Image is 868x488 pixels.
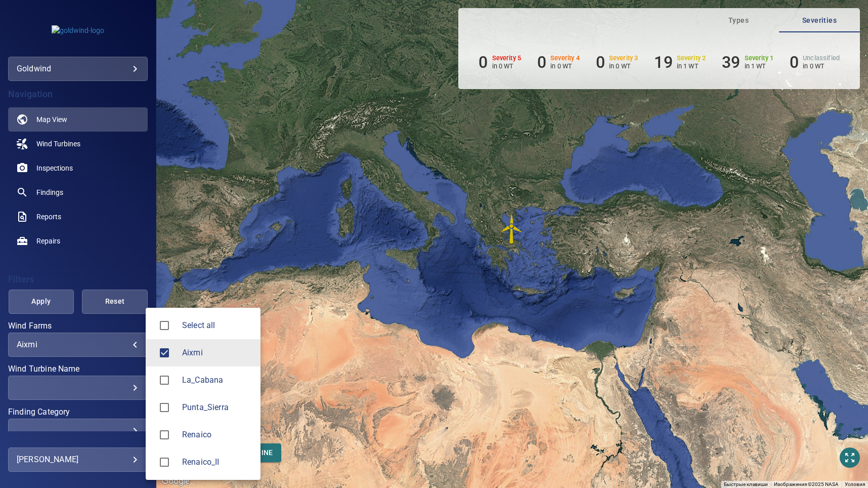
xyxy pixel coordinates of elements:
span: La_Cabana [182,374,252,386]
span: Renaico [154,424,175,445]
span: Aixmi [182,347,252,359]
div: Wind Farms La_Cabana [182,374,252,386]
div: Wind Farms Aixmi [182,347,252,359]
div: Wind Farms Punta_Sierra [182,401,252,414]
ul: Aixmi [146,308,261,480]
span: Renaico_II [182,456,252,468]
div: Wind Farms Renaico_II [182,456,252,468]
span: Select all [182,319,252,332]
span: Punta_Sierra [182,401,252,414]
span: Renaico_II [154,452,175,473]
span: Punta_Sierra [154,397,175,418]
span: Aixmi [154,342,175,363]
span: Renaico [182,429,252,441]
div: Wind Farms Renaico [182,429,252,441]
span: La_Cabana [154,370,175,391]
